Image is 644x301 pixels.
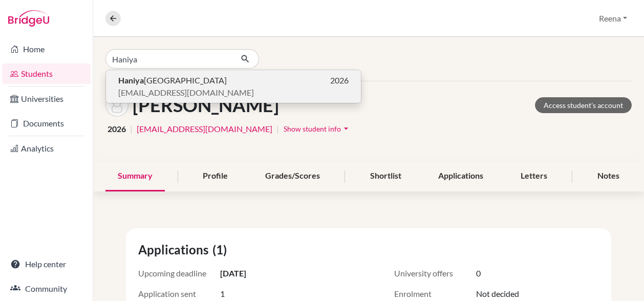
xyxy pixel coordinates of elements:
button: Haniya[GEOGRAPHIC_DATA]2026[EMAIL_ADDRESS][DOMAIN_NAME] [106,70,361,103]
span: 2026 [108,123,126,135]
img: Ashriti Aggarwal's avatar [105,94,128,117]
div: Applications [426,161,496,191]
div: Shortlist [358,161,414,191]
a: Home [2,39,91,59]
span: 2026 [330,74,349,87]
a: [EMAIL_ADDRESS][DOMAIN_NAME] [137,123,272,135]
span: Applications [138,241,212,259]
b: Haniya [118,75,144,85]
span: University offers [394,267,476,279]
button: Show student infoarrow_drop_down [283,121,352,137]
span: Enrolment [394,288,476,300]
div: Notes [585,161,632,191]
span: | [276,123,279,135]
span: Show student info [284,124,341,133]
input: Find student by name... [105,49,232,69]
span: 1 [220,288,225,300]
a: Students [2,63,91,84]
span: [DATE] [220,267,246,279]
div: Letters [508,161,560,191]
div: Summary [105,161,165,191]
a: Universities [2,89,91,109]
i: arrow_drop_down [341,123,351,134]
a: Help center [2,254,91,274]
a: Documents [2,113,91,134]
a: Analytics [2,138,91,159]
div: Grades/Scores [253,161,332,191]
span: [GEOGRAPHIC_DATA] [118,74,227,87]
a: Access student's account [535,97,632,113]
h1: [PERSON_NAME] [133,94,279,116]
span: (1) [212,241,231,259]
span: Not decided [476,288,519,300]
div: Profile [190,161,240,191]
span: Upcoming deadline [138,267,220,279]
span: [EMAIL_ADDRESS][DOMAIN_NAME] [118,87,254,99]
span: | [130,123,133,135]
span: Application sent [138,288,220,300]
img: Bridge-U [8,10,49,27]
span: 0 [476,267,481,279]
button: Reena [594,9,632,28]
a: Community [2,278,91,299]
